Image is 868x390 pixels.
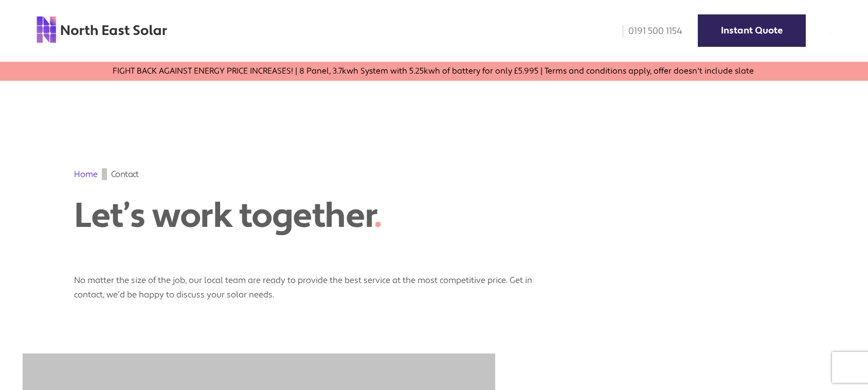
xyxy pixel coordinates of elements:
span: Contact [111,168,139,180]
a: 0191 500 1154 [616,25,682,37]
a: Home [74,169,98,180]
h1: Let’s work together [74,196,460,237]
img: gif;base64,R0lGODdhAQABAPAAAMPDwwAAACwAAAAAAQABAAACAkQBADs= [102,168,107,180]
p: No matter the size of the job, our local team are ready to provide the best service at the most c... [74,263,537,302]
a: Instant Quote [698,14,806,47]
img: phone icon [623,25,623,37]
img: north east solar logo [36,15,168,44]
span: . [374,194,382,238]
